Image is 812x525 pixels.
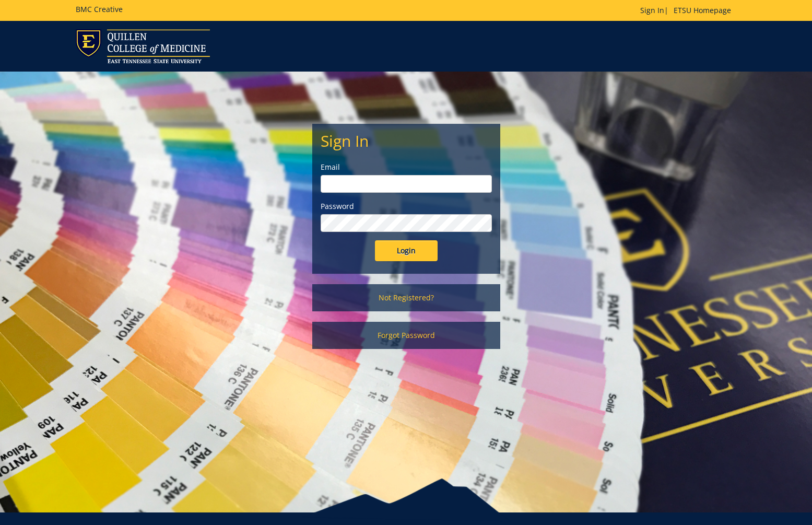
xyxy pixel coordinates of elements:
[321,162,492,172] label: Email
[321,132,492,149] h2: Sign In
[76,5,123,13] h5: BMC Creative
[375,240,438,261] input: Login
[668,5,736,15] a: ETSU Homepage
[312,284,500,311] a: Not Registered?
[640,5,664,15] a: Sign In
[640,5,736,16] p: |
[321,201,492,212] label: Password
[76,29,210,63] img: ETSU logo
[312,322,500,349] a: Forgot Password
